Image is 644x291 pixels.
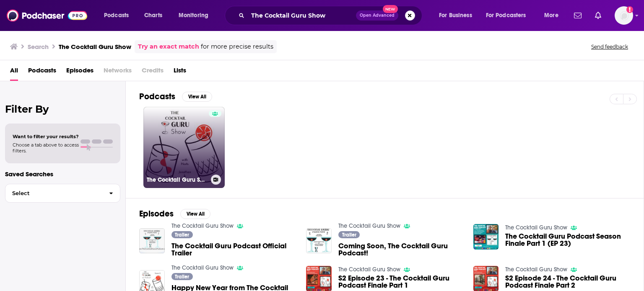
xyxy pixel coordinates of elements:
a: Podcasts [28,64,56,81]
img: The Cocktail Guru Podcast Season Finale Part 1 (EP 23) [473,224,499,250]
a: The Cocktail Guru Show [505,266,567,273]
span: Select [5,191,102,196]
span: Monitoring [179,10,208,21]
a: All [10,64,18,81]
img: User Profile [615,6,633,25]
a: Try an exact match [138,42,199,52]
input: Search podcasts, credits, & more... [248,9,356,22]
a: The Cocktail Guru Show [143,107,225,188]
span: Logged in as MackenzieCollier [615,6,633,25]
a: The Cocktail Guru Show [338,222,400,229]
span: Open Advanced [360,13,395,18]
h2: Episodes [139,209,174,219]
a: The Cocktail Guru Podcast Official Trailer [171,242,296,257]
a: S2 Episode 23 - The Cocktail Guru Podcast Finale Part 1 [338,275,463,289]
svg: Add a profile image [626,6,633,13]
button: View All [180,209,210,219]
span: More [544,10,558,21]
img: Coming Soon, The Cocktail Guru Podcast! [306,228,332,254]
img: Podchaser - Follow, Share and Rate Podcasts [7,8,87,23]
span: Podcasts [104,10,129,21]
button: View All [182,92,212,102]
h2: Podcasts [139,91,175,102]
button: open menu [538,9,569,22]
h3: The Cocktail Guru Show [59,43,131,51]
a: Charts [139,9,167,22]
button: Show profile menu [615,6,633,25]
a: The Cocktail Guru Show [171,264,234,271]
span: Trailer [342,232,356,237]
a: The Cocktail Guru Show [171,222,234,229]
button: open menu [480,9,538,22]
a: Lists [174,64,186,81]
h2: Filter By [5,103,120,115]
h3: The Cocktail Guru Show [147,176,208,183]
a: S2 Episode 24 - The Cocktail Guru Podcast Finale Part 2 [505,275,630,289]
span: New [383,5,398,13]
span: For Business [439,10,472,21]
a: EpisodesView All [139,209,210,219]
button: open menu [173,9,219,22]
span: Charts [144,10,162,21]
img: The Cocktail Guru Podcast Official Trailer [139,228,165,254]
span: For Podcasters [486,10,526,21]
span: Trailer [175,274,189,279]
span: Networks [104,64,132,81]
span: for more precise results [201,42,273,52]
a: The Cocktail Guru Show [338,266,400,273]
span: Choose a tab above to access filters. [13,142,79,154]
a: The Cocktail Guru Podcast Season Finale Part 1 (EP 23) [505,233,630,247]
h3: Search [28,43,49,51]
a: Episodes [66,64,93,81]
button: Open AdvancedNew [356,10,398,21]
a: Coming Soon, The Cocktail Guru Podcast! [338,242,463,257]
a: Show notifications dropdown [592,8,605,23]
p: Saved Searches [5,170,120,178]
a: PodcastsView All [139,91,212,102]
button: open menu [98,9,140,22]
button: open menu [433,9,483,22]
a: Show notifications dropdown [571,8,585,23]
span: Trailer [175,232,189,237]
button: Select [5,184,120,203]
span: Want to filter your results? [13,134,79,139]
div: Search podcasts, credits, & more... [233,6,430,25]
a: The Cocktail Guru Show [505,224,567,231]
button: Send feedback [589,43,631,50]
span: Credits [142,64,164,81]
